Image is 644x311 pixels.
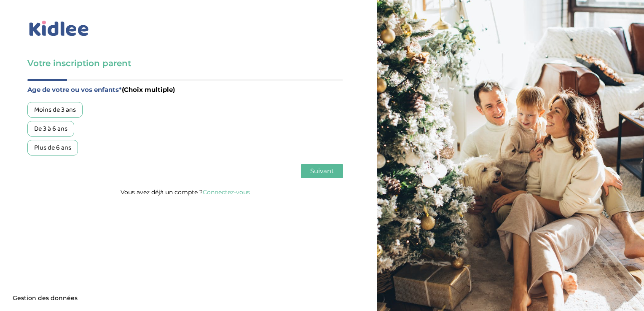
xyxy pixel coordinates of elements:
img: logo_kidlee_bleu [27,19,91,38]
div: Plus de 6 ans [27,140,78,155]
div: De 3 à 6 ans [27,121,74,137]
p: Vous avez déjà un compte ? [27,187,343,198]
span: (Choix multiple) [122,86,175,94]
button: Suivant [301,164,343,178]
span: Gestion des données [13,295,78,302]
label: Age de votre ou vos enfants* [27,84,343,95]
button: Gestion des données [8,290,83,307]
a: Connectez-vous [203,188,250,196]
span: Suivant [310,167,334,175]
h3: Votre inscription parent [27,57,343,69]
div: Moins de 3 ans [27,102,83,118]
button: Précédent [27,164,67,178]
